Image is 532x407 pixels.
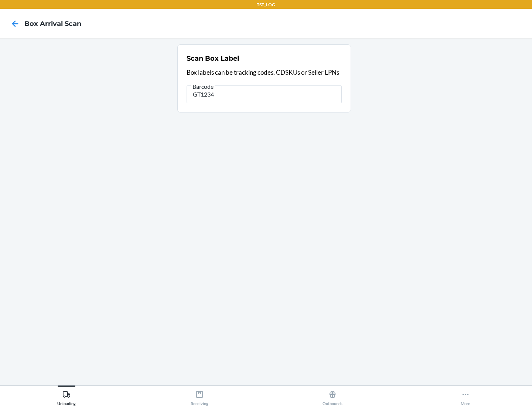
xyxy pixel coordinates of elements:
[187,68,342,77] p: Box labels can be tracking codes, CDSKUs or Seller LPNs
[461,387,470,406] div: More
[323,387,342,406] div: Outbounds
[24,19,81,28] h4: Box Arrival Scan
[187,85,342,103] input: Barcode
[57,387,76,406] div: Unloading
[266,386,399,406] button: Outbounds
[191,83,215,90] span: Barcode
[191,387,208,406] div: Receiving
[399,386,532,406] button: More
[133,386,266,406] button: Receiving
[187,54,239,63] h2: Scan Box Label
[257,1,275,8] p: TST_LOG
